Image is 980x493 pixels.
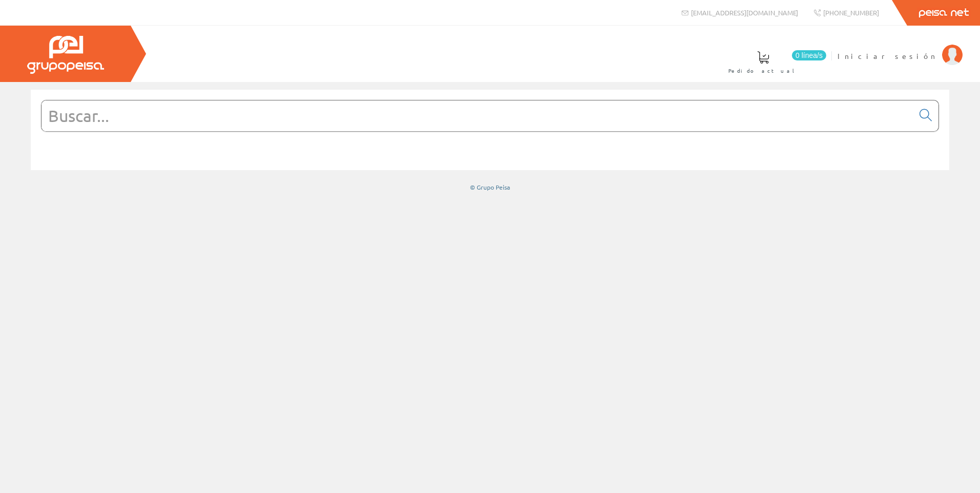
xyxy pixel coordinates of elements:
span: [EMAIL_ADDRESS][DOMAIN_NAME] [691,8,798,17]
img: Grupo Peisa [27,36,104,74]
div: © Grupo Peisa [31,183,949,192]
a: Iniciar sesión [838,43,963,52]
span: [PHONE_NUMBER] [823,8,879,17]
span: 0 línea/s [792,50,826,60]
span: Iniciar sesión [838,51,937,61]
span: Pedido actual [728,66,798,76]
input: Buscar... [42,100,913,131]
